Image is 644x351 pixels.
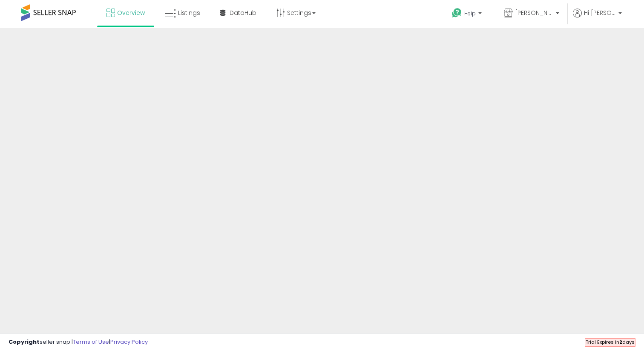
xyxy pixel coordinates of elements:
span: Hi [PERSON_NAME] [584,9,616,17]
span: Trial Expires in days [586,339,635,345]
strong: Copyright [9,338,40,346]
b: 2 [619,339,622,345]
span: Help [464,10,476,17]
span: Overview [117,9,145,17]
a: Help [445,1,490,28]
span: Listings [178,9,200,17]
i: Get Help [451,8,462,18]
a: Terms of Use [73,338,109,346]
a: Hi [PERSON_NAME] [573,9,622,28]
span: [PERSON_NAME] Products [515,9,553,17]
a: Privacy Policy [110,338,148,346]
span: DataHub [230,9,256,17]
div: seller snap | | [9,338,148,346]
